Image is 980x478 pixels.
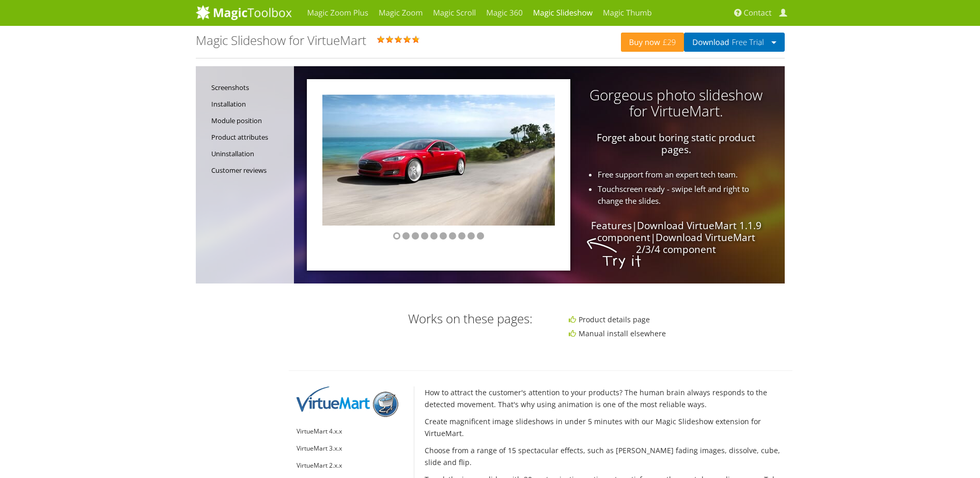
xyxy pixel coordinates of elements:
li: VirtueMart 3.x.x [297,442,407,454]
p: Create magnificent image slideshows in under 5 minutes with our Magic Slideshow extension for Vir... [425,415,784,439]
span: Contact [744,8,772,18]
a: Module position [211,112,289,129]
p: | | [294,220,764,256]
li: Product details page [569,313,783,325]
a: Download VirtueMart 1.1.9 component [597,219,761,244]
a: Customer reviews [211,162,289,178]
h1: Magic Slideshow for VirtueMart [196,34,366,47]
span: £29 [660,38,676,47]
button: DownloadFree Trial [684,33,784,52]
p: Forget about boring static product pages. [294,132,764,156]
a: Installation [211,96,289,112]
a: Features [591,219,632,232]
h3: Gorgeous photo slideshow for VirtueMart. [294,87,764,119]
li: VirtueMart 4.x.x [297,425,407,437]
a: Screenshots [211,79,289,96]
img: MagicToolbox.com - Image tools for your website [196,5,292,20]
li: VirtueMart 2.x.x [297,459,407,471]
img: Magic Slideshow for VirtueMart [322,95,555,226]
h3: Works on these pages: [297,312,533,325]
a: Uninstallation [211,145,289,162]
p: How to attract the customer's attention to your products? The human brain always responds to the ... [425,386,784,410]
span: Free Trial [729,38,764,47]
p: Choose from a range of 15 spectacular effects, such as [PERSON_NAME] fading images, dissolve, cub... [425,444,784,468]
a: Product attributes [211,129,289,145]
a: Buy now£29 [621,33,685,52]
div: Rating: 5.0 ( ) [196,34,621,50]
a: Download VirtueMart 2/3/4 component [636,231,755,256]
li: Manual install elsewhere [569,327,783,339]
